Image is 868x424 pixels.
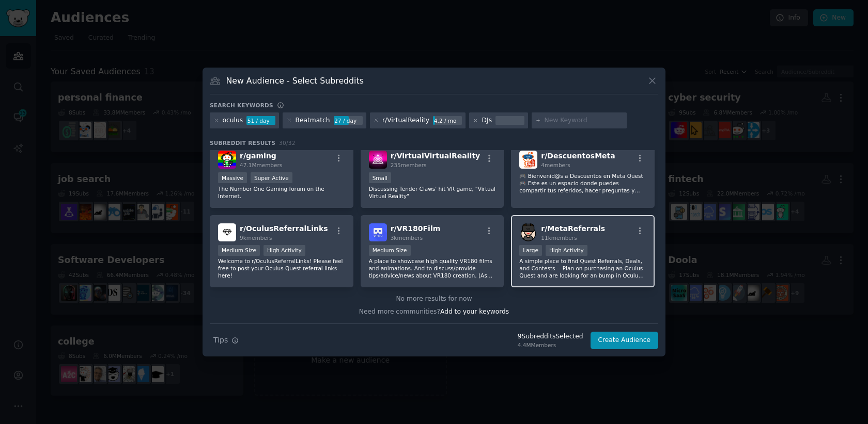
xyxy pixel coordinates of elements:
span: 9k members [240,235,272,241]
p: A simple place to find Quest Referrals, Deals, and Contests -- Plan on purchasing an Oculus Quest... [519,257,646,279]
p: Discussing Tender Claws' hit VR game, "Virtual Virtual Reality" [369,185,496,200]
span: 4 members [541,162,570,168]
div: Large [519,245,542,256]
div: No more results for now [210,295,658,304]
img: OculusReferralLinks [218,223,236,241]
span: Tips [213,335,228,346]
div: r/VirtualReality [382,116,429,125]
div: 9 Subreddit s Selected [518,332,583,341]
span: r/ OculusReferralLinks [240,224,328,233]
div: Medium Size [369,245,411,256]
div: 27 / day [334,116,363,125]
span: r/ DescuentosMeta [541,152,615,160]
div: Beatmatch [296,116,330,125]
div: Medium Size [218,245,260,256]
h3: New Audience - Select Subreddits [226,75,364,86]
span: 30 / 32 [279,140,296,146]
img: gaming [218,151,236,169]
span: r/ VR180Film [391,224,441,233]
div: High Activity [546,245,587,256]
span: r/ VirtualVirtualReality [391,152,481,160]
span: 47.1M members [240,162,282,168]
button: Tips [210,331,242,349]
div: Super Active [251,172,292,183]
p: Welcome to r/OculusReferralLinks! Please feel free to post your Oculus Quest referral links here! [218,257,345,279]
p: The Number One Gaming forum on the Internet. [218,185,345,200]
img: DescuentosMeta [519,151,537,169]
img: VR180Film [369,223,387,241]
span: 235 members [391,162,427,168]
span: Subreddit Results [210,139,275,146]
div: Massive [218,172,247,183]
span: 3k members [391,235,423,241]
span: r/ MetaReferrals [541,224,605,233]
div: High Activity [263,245,305,256]
div: 51 / day [246,116,275,125]
div: 4.4M Members [518,341,583,349]
h3: Search keywords [210,102,273,109]
div: Need more communities? [210,304,658,317]
img: MetaReferrals [519,223,537,241]
p: 🎮 Bienvenid@s a Descuentos en Meta Quest🎮 Este es un espacio donde puedes compartir tus referidos... [519,172,646,194]
span: r/ gaming [240,152,276,160]
input: New Keyword [545,116,623,125]
img: VirtualVirtualReality [369,151,387,169]
button: Create Audience [591,332,659,349]
span: 11k members [541,235,577,241]
span: Add to your keywords [440,308,509,315]
div: oculus [223,116,243,125]
div: DJs [482,116,492,125]
p: A place to showcase high quality VR180 films and animations. And to discuss/provide tips/advice/n... [369,257,496,279]
div: 4.2 / mo [433,116,462,125]
div: Small [369,172,391,183]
